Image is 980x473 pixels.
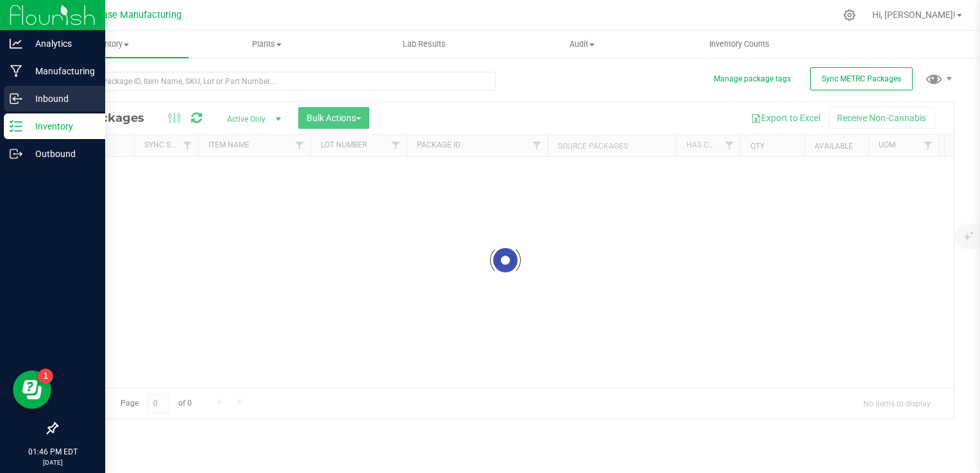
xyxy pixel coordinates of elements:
inline-svg: Manufacturing [10,65,22,78]
iframe: Resource center [13,370,51,409]
input: Search Package ID, Item Name, SKU, Lot or Part Number... [56,72,496,91]
span: Sync METRC Packages [822,74,901,83]
span: Lab Results [385,38,463,50]
a: Lab Results [346,31,503,58]
span: Inventory Counts [692,38,787,50]
a: Audit [503,31,661,58]
inline-svg: Inventory [10,120,22,133]
p: Manufacturing [22,63,99,79]
iframe: Resource center unread badge [38,369,53,384]
p: Analytics [22,36,99,51]
div: Manage settings [841,9,857,21]
p: Inbound [22,91,99,106]
inline-svg: Analytics [10,37,22,50]
a: Inventory Counts [661,31,818,58]
span: Plants [189,38,346,50]
p: Inventory [22,119,99,134]
inline-svg: Outbound [10,147,22,160]
button: Manage package tags [714,74,791,85]
span: Audit [504,38,661,50]
span: Starbase Manufacturing [80,10,182,21]
button: Sync METRC Packages [810,67,913,90]
p: Outbound [22,146,99,162]
span: Hi, [PERSON_NAME]! [872,10,956,20]
a: Inventory [31,31,189,58]
span: Inventory [31,38,189,50]
p: [DATE] [6,458,99,467]
p: 01:46 PM EDT [6,446,99,458]
inline-svg: Inbound [10,92,22,105]
a: Plants [189,31,346,58]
